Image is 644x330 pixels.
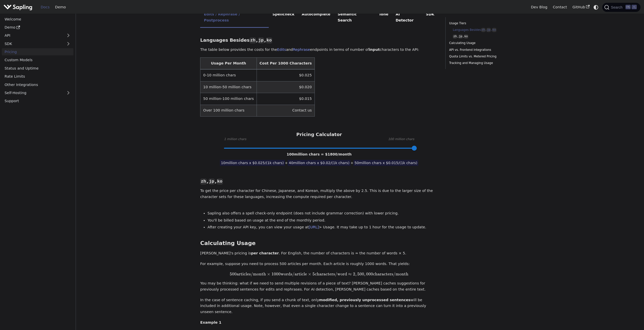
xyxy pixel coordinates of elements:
button: Expand sidebar category 'API' [63,32,73,39]
strong: per character [251,251,279,255]
span: 10 million chars x $ 0.025 /(1k chars) [220,160,285,166]
td: Over 100 million chars [200,105,257,116]
a: Languages Besideszh,jp,ko [453,28,516,32]
button: Search (Ctrl+K) [602,3,640,12]
span: 000 [366,271,373,277]
strong: modified, previously unprocessed sentences [319,298,410,302]
p: To get the price per character for Chinese, Japanese, and Korean, multiply the above by 2.5. This... [200,188,438,200]
code: zh [481,28,486,32]
a: Edits [277,48,286,52]
code: zh [200,179,206,185]
span: + [285,161,288,165]
code: jp [258,37,264,43]
a: Pricing [2,48,73,56]
span: 1000 [272,271,281,277]
a: [URL] [309,225,319,229]
span: , [355,271,357,277]
td: 10 million-50 million chars [200,81,257,93]
li: You'll be billed based on usage at the end of the monthly period. [207,217,438,224]
td: 0-10 million chars [200,69,257,81]
td: 50 million-100 million chars [200,93,257,105]
span: + [350,161,354,165]
a: Welcome [2,15,73,23]
li: Spellcheck [269,8,298,28]
span: 40 million chars x $ 0.02 /(1k chars) [288,160,350,166]
span: 50 million chars x $ 0.015 /(1k chars) [354,160,419,166]
span: 5 [313,271,315,277]
a: Self-Hosting [2,89,73,97]
a: Calculating Usage [449,41,518,46]
a: API vs. Frontend Integrations [449,48,518,52]
button: Expand sidebar category 'SDK' [63,40,73,47]
li: SDK [422,8,438,28]
li: Edits / Rephrase / Postprocess [200,8,269,28]
a: SDK [2,40,63,47]
img: Sapling.ai [4,4,32,11]
p: For example, suppose you need to process 500 articles per month. Each article is roughly 1000 wor... [200,261,438,267]
span: × [267,271,271,277]
button: Switch between dark and light mode (currently system mode) [592,4,600,11]
code: ko [217,179,223,185]
a: Custom Models [2,56,73,64]
a: zh,jp,ko [453,34,516,39]
a: Support [2,97,73,105]
a: Other Integrations [2,81,73,88]
a: Quota Limits vs. Metered Pricing [449,54,518,59]
p: You may be thinking: what if we need to send multiple revisions of a piece of text? [PERSON_NAME]... [200,280,438,293]
a: API [2,32,63,39]
td: $0.020 [257,81,315,93]
th: Usage Per Month [200,58,257,70]
code: ko [464,34,468,39]
td: $0.025 [257,69,315,81]
h3: , , [200,179,438,184]
li: Semantic Search [334,8,375,28]
kbd: K [632,5,637,9]
span: 100 million chars [388,137,414,142]
td: Contact us [257,105,315,116]
li: Autocomplete [298,8,334,28]
code: zh [250,37,256,43]
code: ko [266,37,272,43]
span: , [364,271,365,277]
strong: Example 1 [200,320,221,324]
a: Tracking and Managing Usage [449,61,518,65]
span: articles/month [237,271,266,277]
code: jp [209,179,215,185]
span: characters/word [315,271,347,277]
td: $0.015 [257,93,315,105]
span: 500 [230,271,237,277]
li: Sapling also offers a spell check-only endpoint (does not include grammar correction) with lower ... [207,210,438,216]
a: Demo [52,3,69,11]
p: In the case of sentence caching, if you send a chunk of text, only will be included in additional... [200,297,438,315]
span: Search [609,5,626,9]
li: AI Detector [392,8,422,28]
li: Tone [375,8,392,28]
span: × [308,271,311,277]
code: jp [486,28,491,32]
th: Cost Per 1000 Characters [257,58,315,70]
code: jp [458,34,463,39]
h2: Calculating Usage [200,240,438,247]
span: 100 million chars = $ 1800 /month [287,152,352,156]
p: [PERSON_NAME]'s pricing is . For English, the number of characters is ≈ the number of words × 5. [200,250,438,256]
a: Sapling.ai [4,4,34,11]
span: 2 [353,271,355,277]
code: ko [492,28,496,32]
h3: Pricing Calculator [296,132,342,138]
a: Rate Limits [2,73,73,80]
span: words/article [281,271,307,277]
a: Dev Blog [528,3,550,11]
li: After creating your API key, you can view your usage at > Usage. It may take up to 1 hour for the... [207,224,438,230]
a: Rephrase [293,48,310,52]
a: Demo [2,24,73,31]
a: Status and Uptime [2,64,73,72]
span: 1 million chars [224,137,246,142]
span: characters/month [373,271,408,277]
p: The table below provides the costs for the and endpoints in terms of number of characters to the ... [200,47,438,53]
code: zh [453,34,457,39]
strong: input [369,48,380,52]
a: Contact [550,3,570,11]
span: ≈ [348,271,352,277]
a: Usage Tiers [449,21,518,26]
a: Docs [38,3,52,11]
